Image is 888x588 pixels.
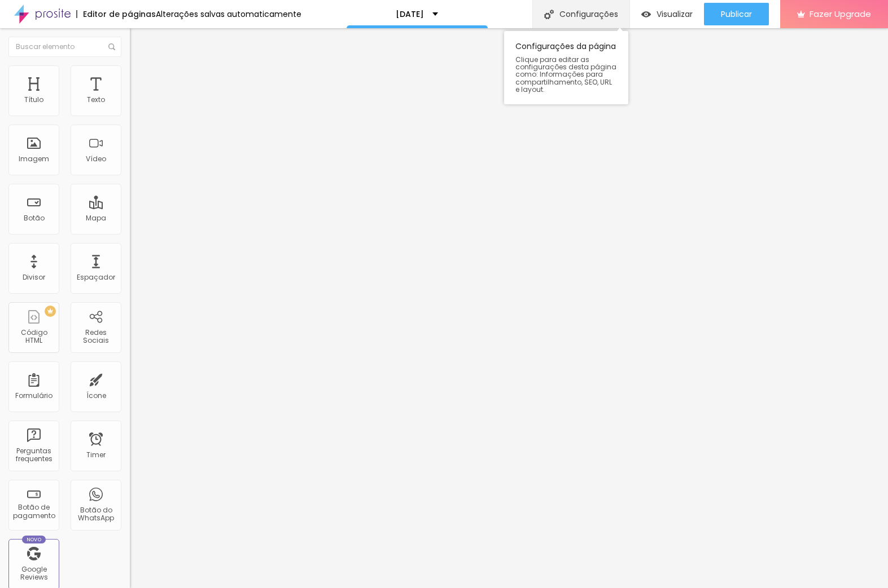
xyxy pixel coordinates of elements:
[11,503,56,520] div: Botão de pagamento
[721,10,752,19] span: Publicar
[86,214,106,222] div: Mapa
[19,155,49,163] div: Imagem
[396,10,424,18] p: [DATE]
[24,214,45,222] div: Botão
[86,392,106,400] div: Ícone
[156,10,301,18] div: Alterações salvas automaticamente
[73,329,118,345] div: Redes Sociais
[73,506,118,523] div: Botão do WhatsApp
[11,447,56,463] div: Perguntas frequentes
[130,28,888,588] iframe: Editor
[87,96,105,104] div: Texto
[77,273,115,281] div: Espaçador
[86,155,106,163] div: Vídeo
[11,329,56,345] div: Código HTML
[515,56,617,93] span: Clique para editar as configurações desta página como: Informações para compartilhamento, SEO, UR...
[657,10,693,19] span: Visualizar
[22,536,46,543] div: Novo
[504,31,628,104] div: Configurações da página
[8,37,121,57] input: Buscar elemento
[544,10,554,19] img: Icone
[108,43,115,50] img: Icone
[704,3,769,25] button: Publicar
[76,10,156,18] div: Editor de páginas
[630,3,704,25] button: Visualizar
[810,9,871,19] span: Fazer Upgrade
[15,392,53,400] div: Formulário
[86,451,106,459] div: Timer
[24,96,43,104] div: Título
[641,10,651,19] img: view-1.svg
[11,565,56,582] div: Google Reviews
[23,273,45,281] div: Divisor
